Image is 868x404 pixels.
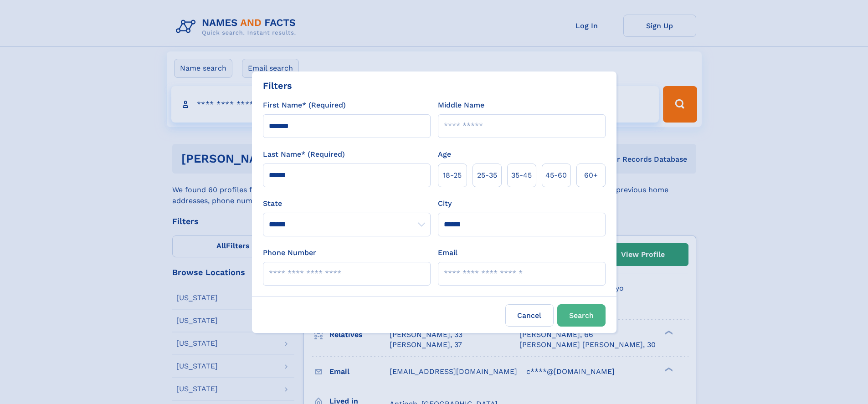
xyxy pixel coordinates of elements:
[443,170,462,181] span: 18‑25
[438,149,451,160] label: Age
[438,247,457,258] label: Email
[477,170,497,181] span: 25‑35
[263,149,345,160] label: Last Name* (Required)
[545,170,567,181] span: 45‑60
[263,100,346,111] label: First Name* (Required)
[511,170,532,181] span: 35‑45
[438,198,452,209] label: City
[438,100,484,111] label: Middle Name
[584,170,598,181] span: 60+
[505,304,554,327] label: Cancel
[263,198,431,209] label: State
[263,247,316,258] label: Phone Number
[557,304,606,327] button: Search
[263,79,292,92] div: Filters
